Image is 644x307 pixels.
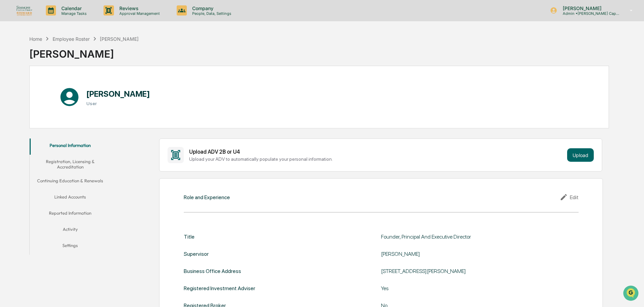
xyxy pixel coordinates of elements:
div: Registered Investment Adviser [184,285,255,291]
span: Preclearance [13,85,43,92]
button: Start new chat [115,54,123,62]
div: Upload ADV 2B or U4 [189,149,564,155]
div: [STREET_ADDRESS][PERSON_NAME] [381,268,550,274]
iframe: Open customer support [622,285,641,303]
img: logo [16,5,32,16]
div: 🔎 [7,98,12,104]
div: Edit [560,193,579,201]
div: We're available if you need us! [23,58,85,64]
div: Business Office Address [184,268,241,274]
button: Continuing Education & Renewals [30,174,111,190]
div: 🖐️ [7,86,12,91]
button: Upload [567,148,594,162]
p: Approval Management [114,11,163,16]
p: [PERSON_NAME] [557,5,620,11]
p: Company [187,5,235,11]
a: 🗄️Attestations [46,82,86,94]
div: Yes [381,285,550,291]
div: Supervisor [184,251,209,257]
p: Calendar [56,5,90,11]
button: Registration, Licensing & Accreditation [30,155,111,174]
p: People, Data, Settings [187,11,235,16]
button: Personal Information [30,139,111,155]
span: Data Lookup [13,98,42,104]
button: Reported Information [30,206,111,222]
span: Attestations [56,85,84,92]
div: Start new chat [23,52,111,58]
div: secondary tabs example [30,139,111,255]
div: [PERSON_NAME] [100,36,139,42]
p: How can we help? [7,14,123,25]
p: Manage Tasks [56,11,90,16]
div: Upload your ADV to automatically populate your personal information. [189,156,564,162]
h3: User [86,101,150,106]
p: Admin • [PERSON_NAME] Capital / [PERSON_NAME] Advisors [557,11,620,16]
div: Title [184,234,195,240]
span: Pylon [67,114,82,119]
h1: [PERSON_NAME] [86,89,150,99]
div: [PERSON_NAME] [29,42,139,60]
a: 🔎Data Lookup [4,95,45,107]
button: Activity [30,222,111,239]
div: 🗄️ [49,86,54,91]
button: Settings [30,239,111,255]
div: Home [29,36,42,42]
div: Role and Experience [184,194,230,201]
a: Powered byPylon [48,114,82,119]
div: Employee Roster [53,36,90,42]
img: 1746055101610-c473b297-6a78-478c-a979-82029cc54cd1 [7,52,19,64]
button: Linked Accounts [30,190,111,206]
p: Reviews [114,5,163,11]
div: Founder, Principal And Executive Director [381,234,550,240]
a: 🖐️Preclearance [4,82,46,94]
div: [PERSON_NAME] [381,251,550,257]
